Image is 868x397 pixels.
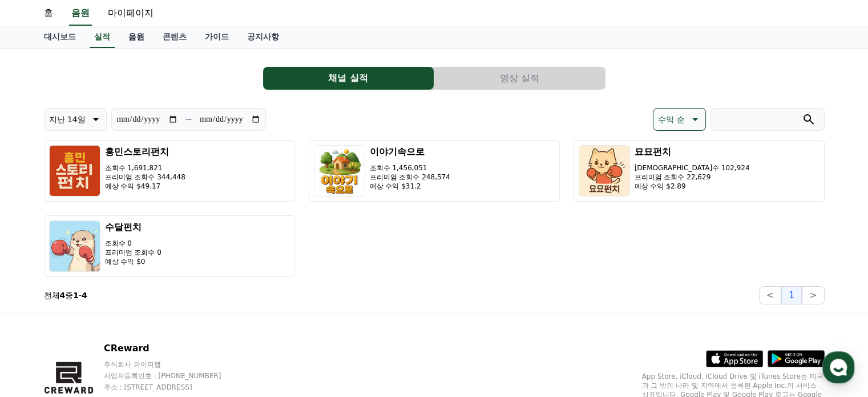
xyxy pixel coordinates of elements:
p: CReward [104,342,243,355]
button: 묘묘펀치 [DEMOGRAPHIC_DATA]수 102,924 프리미엄 조회수 22,629 예상 수익 $2.89 [574,140,825,202]
a: 대시보드 [35,26,85,48]
p: 주식회사 와이피랩 [104,360,243,369]
button: 흥민스토리펀치 조회수 1,691,821 프리미엄 조회수 344,448 예상 수익 $49.17 [44,140,295,202]
button: 1 [781,286,802,304]
strong: 1 [73,291,79,300]
p: 조회수 1,691,821 [105,163,185,173]
p: 주소 : [STREET_ADDRESS] [104,383,243,392]
p: 예상 수익 $49.17 [105,182,185,191]
img: 이야기속으로 [314,145,365,197]
p: 사업자등록번호 : [PHONE_NUMBER] [104,371,243,380]
a: 콘텐츠 [154,26,196,48]
h3: 묘묘펀치 [635,145,750,159]
a: 음원 [119,26,154,48]
a: 설정 [147,302,219,331]
p: 프리미엄 조회수 248,574 [370,173,450,182]
a: 영상 실적 [434,67,605,90]
p: 수익 순 [658,111,684,127]
span: 대화 [104,320,118,329]
button: 영상 실적 [434,67,605,90]
a: 공지사항 [238,26,288,48]
p: 프리미엄 조회수 22,629 [635,173,750,182]
button: 수달펀치 조회수 0 프리미엄 조회수 0 예상 수익 $0 [44,215,295,277]
p: 예상 수익 $2.89 [635,182,750,191]
button: < [759,286,781,304]
img: 수달펀치 [49,220,100,272]
button: > [802,286,824,304]
h3: 이야기속으로 [370,145,450,159]
img: 흥민스토리펀치 [49,145,100,197]
p: 예상 수익 $31.2 [370,182,450,191]
a: 실적 [90,26,115,48]
img: 묘묘펀치 [579,145,630,197]
a: 가이드 [196,26,238,48]
p: 조회수 0 [105,239,162,248]
p: 지난 14일 [49,111,86,127]
span: 설정 [176,319,190,328]
button: 이야기속으로 조회수 1,456,051 프리미엄 조회수 248,574 예상 수익 $31.2 [309,140,560,202]
button: 수익 순 [653,108,705,131]
h3: 수달펀치 [105,220,162,234]
a: 음원 [69,2,92,26]
strong: 4 [60,291,66,300]
a: 홈 [3,302,75,331]
strong: 4 [82,291,87,300]
p: 전체 중 - [44,290,87,301]
button: 지난 14일 [44,108,107,131]
p: 프리미엄 조회수 0 [105,248,162,257]
a: 홈 [35,2,62,26]
a: 대화 [75,302,147,331]
h3: 흥민스토리펀치 [105,145,185,159]
p: [DEMOGRAPHIC_DATA]수 102,924 [635,163,750,173]
p: 조회수 1,456,051 [370,163,450,173]
button: 채널 실적 [263,67,434,90]
p: ~ [185,113,192,126]
span: 홈 [36,319,43,328]
a: 마이페이지 [99,2,163,26]
p: 예상 수익 $0 [105,257,162,266]
p: 프리미엄 조회수 344,448 [105,173,185,182]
